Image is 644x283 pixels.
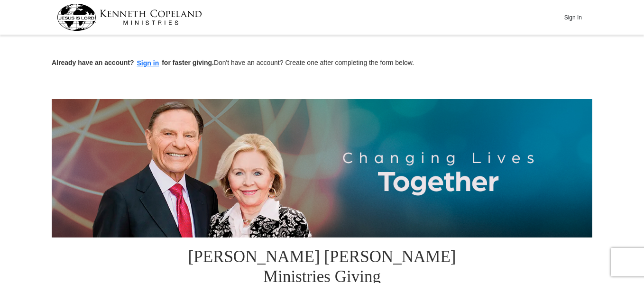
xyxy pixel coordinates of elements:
img: kcm-header-logo.svg [57,4,202,31]
p: Don't have an account? Create one after completing the form below. [52,58,592,69]
button: Sign in [134,58,162,69]
button: Sign In [559,10,587,25]
strong: Already have an account? for faster giving. [52,59,214,66]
